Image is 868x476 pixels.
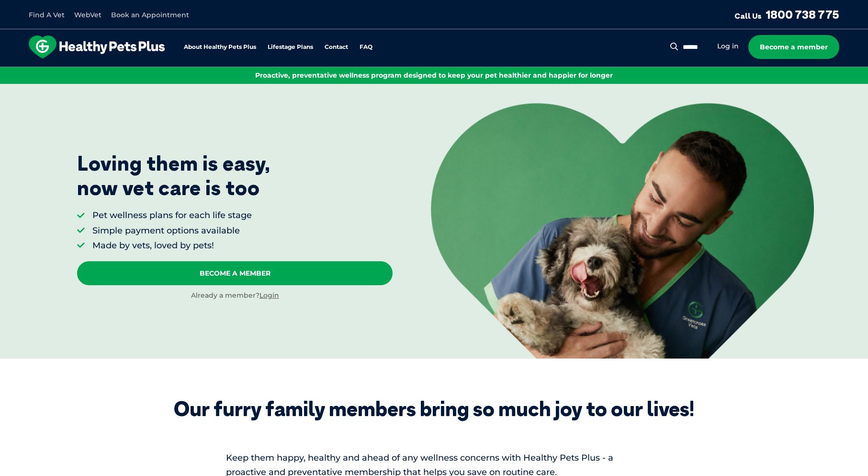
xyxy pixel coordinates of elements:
span: Call Us [734,11,762,21]
a: Log in [717,42,739,51]
li: Pet wellness plans for each life stage [92,209,252,221]
a: Call Us1800 738 775 [734,7,839,22]
div: Our furry family members bring so much joy to our lives! [174,397,694,421]
a: WebVet [74,11,101,19]
a: Become a member [748,35,839,59]
a: Lifestage Plans [268,44,313,50]
p: Loving them is easy, now vet care is too [77,151,271,200]
a: Find A Vet [29,11,65,19]
img: hpp-logo [29,35,165,58]
a: FAQ [360,44,372,50]
span: Proactive, preventative wellness program designed to keep your pet healthier and happier for longer [255,71,613,80]
li: Simple payment options available [92,225,252,237]
li: Made by vets, loved by pets! [92,240,252,252]
img: <p>Loving them is easy, <br /> now vet care is too</p> [431,103,814,358]
a: Contact [325,44,348,50]
a: About Healthy Pets Plus [184,44,256,50]
div: Already a member? [77,291,393,301]
a: Become A Member [77,261,393,285]
a: Book an Appointment [111,11,189,19]
button: Search [668,42,680,51]
a: Login [259,291,279,300]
